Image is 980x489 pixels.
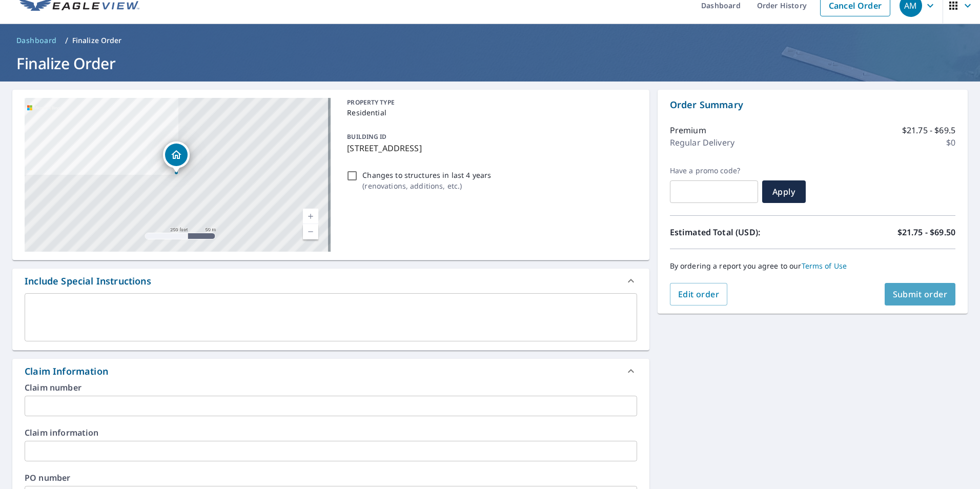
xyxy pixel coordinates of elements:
a: Dashboard [12,32,61,49]
p: Estimated Total (USD): [670,226,813,238]
h1: Finalize Order [12,53,968,74]
span: Apply [770,186,798,197]
p: Order Summary [670,98,955,112]
p: $0 [946,136,955,149]
div: Claim Information [25,364,108,378]
p: ( renovations, additions, etc. ) [362,180,491,191]
a: Current Level 17, Zoom Out [303,224,318,239]
button: Apply [762,180,806,203]
p: By ordering a report you agree to our [670,261,955,271]
p: $21.75 - $69.5 [902,124,955,136]
a: Terms of Use [802,261,847,271]
p: Changes to structures in last 4 years [362,170,491,180]
span: Dashboard [16,35,57,46]
div: Claim Information [12,359,649,383]
label: Claim information [25,429,637,437]
div: Dropped pin, building 1, Residential property, 1035 Morning Glory Ln Shelbyville, KY 40065 [163,141,190,173]
label: Have a promo code? [670,166,758,175]
p: [STREET_ADDRESS] [347,142,632,154]
nav: breadcrumb [12,32,968,49]
label: PO number [25,474,637,482]
span: Submit order [893,289,948,300]
p: Residential [347,107,632,118]
p: Premium [670,124,706,136]
p: Finalize Order [72,35,122,46]
button: Submit order [885,283,956,305]
p: Regular Delivery [670,136,734,149]
div: Include Special Instructions [25,274,151,288]
span: Edit order [678,289,720,300]
p: $21.75 - $69.50 [897,226,955,238]
button: Edit order [670,283,728,305]
p: BUILDING ID [347,132,386,141]
li: / [65,34,68,47]
a: Current Level 17, Zoom In [303,209,318,224]
label: Claim number [25,383,637,392]
div: Include Special Instructions [12,269,649,293]
p: PROPERTY TYPE [347,98,632,107]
